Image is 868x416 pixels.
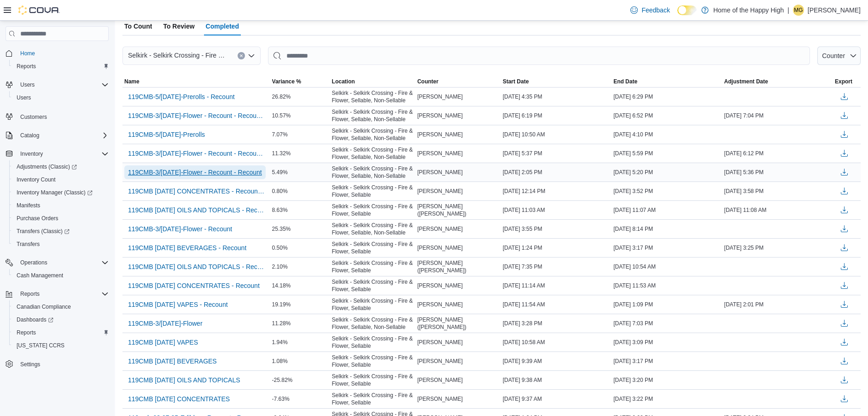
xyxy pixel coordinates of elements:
[417,169,463,176] span: [PERSON_NAME]
[206,17,239,35] span: Completed
[9,269,112,282] button: Cash Management
[270,186,330,197] div: 0.80%
[270,223,330,234] div: 25.35%
[17,111,51,123] a: Customers
[13,270,109,281] span: Cash Management
[238,52,245,59] button: Clear input
[9,173,112,186] button: Inventory Count
[417,301,463,308] span: [PERSON_NAME]
[330,220,416,238] div: Selkirk - Selkirk Crossing - Fire & Flower, Sellable, Non-Sellable
[270,318,330,329] div: 11.28%
[124,78,140,85] span: Name
[2,287,112,300] button: Reports
[124,354,221,368] button: 119CMB [DATE] BEVERAGES
[124,165,266,179] button: 119CMB-3/[DATE]-Flower - Recount - Recount
[501,76,612,87] button: Start Date
[17,257,109,268] span: Operations
[330,125,416,144] div: Selkirk - Selkirk Crossing - Fire & Flower, Sellable, Non-Sellable
[13,327,109,338] span: Reports
[20,81,35,88] span: Users
[17,163,77,170] span: Adjustments (Classic)
[822,52,845,59] span: Counter
[417,78,438,85] span: Counter
[270,393,330,404] div: -7.63%
[13,226,73,237] a: Transfers (Classic)
[724,78,768,85] span: Adjustment Date
[612,261,722,272] div: [DATE] 10:54 AM
[330,239,416,257] div: Selkirk - Selkirk Crossing - Fire & Flower, Sellable
[13,161,109,172] span: Adjustments (Classic)
[330,276,416,295] div: Selkirk - Selkirk Crossing - Fire & Flower, Sellable
[2,129,112,142] button: Catalog
[128,338,198,347] span: 119CMB [DATE] VAPES
[613,78,637,85] span: End Date
[270,337,330,348] div: 1.94%
[17,47,109,59] span: Home
[124,222,236,236] button: 119CMB-3/[DATE]-Flower - Recount
[13,187,109,198] span: Inventory Manager (Classic)
[128,357,217,366] span: 119CMB [DATE] BEVERAGES
[501,337,612,348] div: [DATE] 10:58 AM
[20,290,40,298] span: Reports
[612,356,722,367] div: [DATE] 3:17 PM
[501,261,612,272] div: [DATE] 7:35 PM
[128,168,262,177] span: 119CMB-3/[DATE]-Flower - Recount - Recount
[17,202,40,209] span: Manifests
[722,186,833,197] div: [DATE] 3:58 PM
[17,48,39,59] a: Home
[13,187,96,198] a: Inventory Manager (Classic)
[128,187,265,196] span: 119CMB [DATE] CONCENTRATES - Recount - Recount
[122,76,270,87] button: Name
[13,301,75,312] a: Canadian Compliance
[128,205,265,215] span: 119CMB [DATE] OILS AND TOPICALS - Recount - Recount
[13,61,109,72] span: Reports
[2,147,112,160] button: Inventory
[13,174,109,185] span: Inventory Count
[612,242,722,253] div: [DATE] 3:17 PM
[248,52,255,59] button: Open list of options
[13,226,109,237] span: Transfers (Classic)
[713,5,784,16] p: Home of the Happy High
[17,288,43,299] button: Reports
[501,242,612,253] div: [DATE] 1:24 PM
[128,50,228,61] span: Selkirk - Selkirk Crossing - Fire & Flower
[128,130,205,139] span: 119CMB-5/[DATE]-Prerolls
[817,47,861,65] button: Counter
[17,148,47,159] button: Inventory
[17,79,38,90] button: Users
[17,63,36,70] span: Reports
[18,6,60,15] img: Cova
[20,259,47,266] span: Operations
[6,43,109,395] nav: Complex example
[501,375,612,386] div: [DATE] 9:38 AM
[722,205,833,216] div: [DATE] 11:08 AM
[9,160,112,173] a: Adjustments (Classic)
[128,281,260,290] span: 119CMB [DATE] CONCENTRATES - Recount
[128,319,203,328] span: 119CMB-3/[DATE]-Flower
[13,200,44,211] a: Manifests
[13,213,109,224] span: Purchase Orders
[330,163,416,182] div: Selkirk - Selkirk Crossing - Fire & Flower, Sellable, Non-Sellable
[332,78,355,85] span: Location
[501,186,612,197] div: [DATE] 12:14 PM
[612,205,722,216] div: [DATE] 11:07 AM
[641,6,670,15] span: Feedback
[330,144,416,163] div: Selkirk - Selkirk Crossing - Fire & Flower, Sellable, Non-Sellable
[417,395,463,403] span: [PERSON_NAME]
[17,94,31,101] span: Users
[17,288,109,299] span: Reports
[417,244,463,252] span: [PERSON_NAME]
[20,150,43,158] span: Inventory
[501,280,612,291] div: [DATE] 11:14 AM
[503,78,529,85] span: Start Date
[124,128,209,141] button: 119CMB-5/[DATE]-Prerolls
[17,176,56,183] span: Inventory Count
[270,356,330,367] div: 1.08%
[501,356,612,367] div: [DATE] 9:39 AM
[722,299,833,310] div: [DATE] 2:01 PM
[128,375,240,385] span: 119CMB [DATE] OILS AND TOPICALS
[9,199,112,212] button: Manifests
[627,1,673,19] a: Feedback
[2,78,112,91] button: Users
[501,110,612,121] div: [DATE] 6:19 PM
